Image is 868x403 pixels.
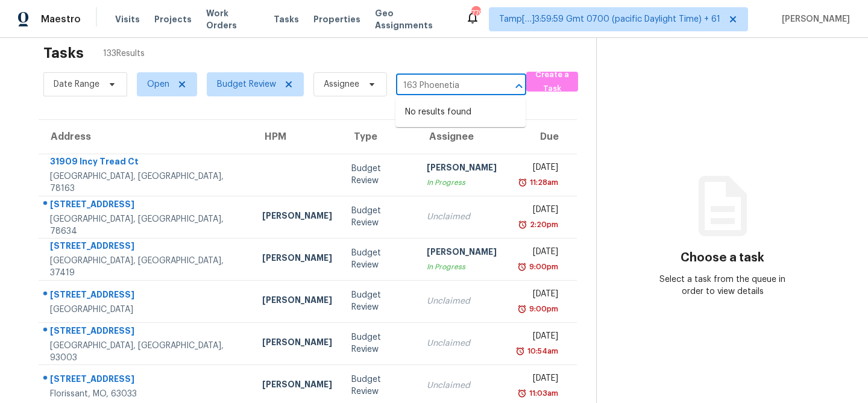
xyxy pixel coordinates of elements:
[427,177,497,189] div: In Progress
[527,219,558,231] div: 2:20pm
[147,78,169,90] span: Open
[206,7,259,31] span: Work Orders
[274,15,299,23] span: Tasks
[351,373,408,398] div: Budget Review
[115,13,140,25] span: Visits
[506,120,577,154] th: Due
[375,7,451,31] span: Geo Assignments
[471,7,480,19] div: 779
[351,289,408,313] div: Budget Review
[50,304,243,316] div: [GEOGRAPHIC_DATA]
[527,303,558,315] div: 9:00pm
[427,337,497,349] div: Unclaimed
[516,161,558,177] div: [DATE]
[427,295,497,307] div: Unclaimed
[516,330,558,345] div: [DATE]
[313,13,360,25] span: Properties
[50,155,243,170] div: 31909 Incy Tread Ct
[39,120,253,154] th: Address
[395,98,526,127] div: No results found
[50,340,243,364] div: [GEOGRAPHIC_DATA], [GEOGRAPHIC_DATA], 93003
[351,247,408,271] div: Budget Review
[41,13,81,25] span: Maestro
[427,161,497,177] div: [PERSON_NAME]
[427,380,497,392] div: Unclaimed
[103,48,145,60] span: 133 Results
[50,198,243,213] div: [STREET_ADDRESS]
[777,13,850,25] span: [PERSON_NAME]
[511,78,527,95] button: Close
[50,240,243,255] div: [STREET_ADDRESS]
[262,294,332,309] div: [PERSON_NAME]
[351,331,408,355] div: Budget Review
[262,252,332,267] div: [PERSON_NAME]
[527,261,558,273] div: 9:00pm
[517,303,527,315] img: Overdue Alarm Icon
[253,120,342,154] th: HPM
[681,252,764,264] h3: Choose a task
[351,163,408,187] div: Budget Review
[659,273,785,298] div: Select a task from the queue in order to view details
[516,372,558,387] div: [DATE]
[516,288,558,303] div: [DATE]
[50,289,243,304] div: [STREET_ADDRESS]
[262,378,332,393] div: [PERSON_NAME]
[54,78,99,90] span: Date Range
[427,261,497,273] div: In Progress
[50,213,243,237] div: [GEOGRAPHIC_DATA], [GEOGRAPHIC_DATA], 78634
[499,13,720,25] span: Tamp[…]3:59:59 Gmt 0700 (pacific Daylight Time) + 61
[50,388,243,400] div: Florissant, MO, 63033
[517,261,527,273] img: Overdue Alarm Icon
[262,336,332,351] div: [PERSON_NAME]
[417,120,506,154] th: Assignee
[517,387,527,399] img: Overdue Alarm Icon
[396,77,492,95] input: Search by address
[518,177,527,189] img: Overdue Alarm Icon
[43,47,84,59] h2: Tasks
[50,325,243,340] div: [STREET_ADDRESS]
[351,205,408,229] div: Budget Review
[217,78,276,90] span: Budget Review
[427,211,497,223] div: Unclaimed
[50,170,243,195] div: [GEOGRAPHIC_DATA], [GEOGRAPHIC_DATA], 78163
[50,373,243,388] div: [STREET_ADDRESS]
[515,345,525,357] img: Overdue Alarm Icon
[262,210,332,225] div: [PERSON_NAME]
[516,246,558,261] div: [DATE]
[527,177,558,189] div: 11:28am
[527,387,558,399] div: 11:03am
[50,255,243,279] div: [GEOGRAPHIC_DATA], [GEOGRAPHIC_DATA], 37419
[518,219,527,231] img: Overdue Alarm Icon
[342,120,418,154] th: Type
[526,72,578,92] button: Create a Task
[525,345,558,357] div: 10:54am
[427,246,497,261] div: [PERSON_NAME]
[324,78,359,90] span: Assignee
[532,68,572,96] span: Create a Task
[154,13,192,25] span: Projects
[516,204,558,219] div: [DATE]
